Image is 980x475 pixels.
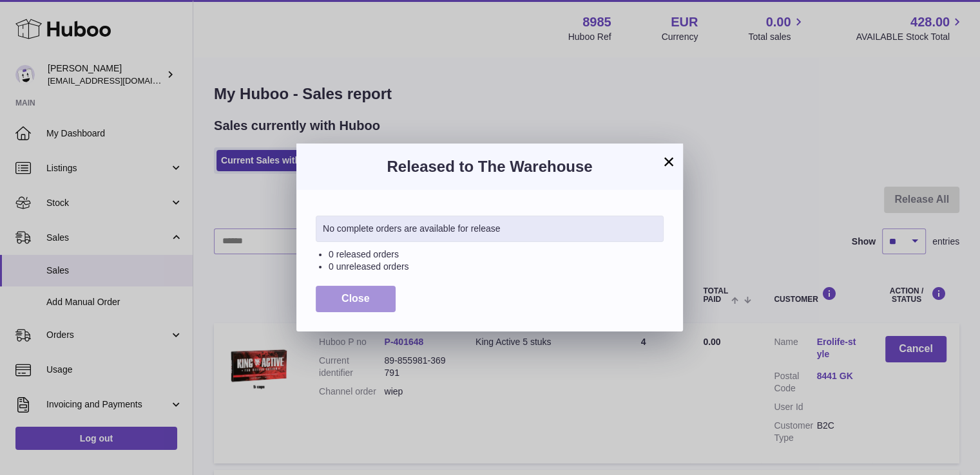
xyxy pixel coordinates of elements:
button: Close [316,286,396,312]
h3: Released to The Warehouse [316,156,664,177]
span: Close [341,293,370,304]
button: × [661,154,677,169]
li: 0 released orders [329,248,664,261]
div: No complete orders are available for release [316,216,664,242]
li: 0 unreleased orders [329,261,664,273]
